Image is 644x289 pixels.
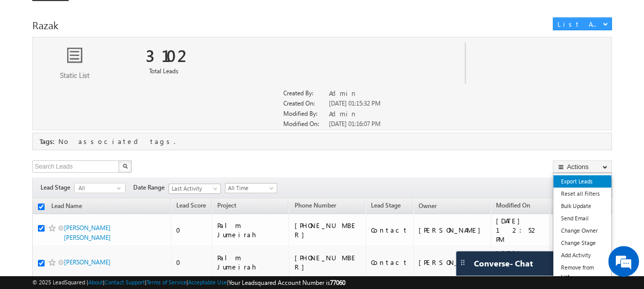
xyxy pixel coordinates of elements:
a: Mobile Number [550,200,603,213]
a: Change Owner [553,224,611,237]
span: Tags: [39,137,54,146]
a: About [88,279,103,285]
div: Contact [371,225,408,235]
a: Export Leads [553,175,611,188]
span: Project [217,201,236,209]
span: All [75,183,117,193]
div: [PERSON_NAME] [419,225,486,235]
a: Reset all Filters [553,188,611,200]
em: Start Chat [139,221,186,235]
a: All Time [225,183,277,193]
span: Lead Score [176,201,206,209]
span: Admin [329,109,358,118]
input: Check all records [38,203,45,210]
span: © 2025 LeadSquared | | | | | [32,278,345,287]
div: [DATE] 01:15:32 PM [329,99,417,109]
span: Lead Stage [40,183,74,192]
div: Created By: [283,89,325,99]
a: Lead Stage [366,200,406,213]
a: Project [212,200,241,213]
a: Lead Score [171,200,211,213]
a: Lead Name [46,200,87,214]
div: Palm Jumeirah [217,253,284,272]
span: Total Leads [149,67,178,75]
a: Add Activity [553,249,611,261]
span: Modified On [496,201,530,209]
div: [DATE] 12:52 PM [496,216,545,244]
a: Contact Support [105,279,145,285]
img: d_60004797649_company_0_60004797649 [17,54,43,67]
a: Send Email [553,212,611,224]
div: 0 [176,258,207,267]
span: Converse - Chat [474,259,533,268]
span: No associated tags. [58,137,175,146]
button: Actions [553,160,612,173]
span: Your Leadsquared Account Number is [228,279,345,286]
a: Change Stage [553,237,611,249]
div: Created On: [283,99,325,109]
a: Phone Number [289,200,341,213]
span: Date Range [133,183,169,192]
div: Palm Jumeirah [217,221,284,239]
span: 77060 [330,279,345,286]
span: Phone Number [294,201,336,209]
div: [DATE] 01:16:07 PM [329,119,417,130]
a: Terms of Service [147,279,186,285]
img: Search [122,163,128,169]
a: [PERSON_NAME] [PERSON_NAME] [64,224,111,241]
a: Bulk Update [553,200,611,212]
div: Modified By: [283,109,325,119]
div: Chat with us now [53,54,172,67]
span: Admin [329,89,358,97]
div: [DATE] 12:53 PM [496,249,545,276]
div: Modified On: [283,119,325,130]
a: Last Activity [169,183,221,194]
a: Acceptable Use [188,279,227,285]
div: [PHONE_NUMBER] [294,221,361,239]
textarea: Type your message and hit 'Enter' [13,95,187,213]
a: Modified On [491,200,535,213]
div: List Actions [557,19,601,29]
span: Lead Stage [371,201,401,209]
div: 3102 [144,42,183,66]
div: [PERSON_NAME] [419,258,486,267]
div: 0 [176,225,207,235]
div: [PHONE_NUMBER] [294,253,361,272]
span: select [117,185,125,190]
div: Minimize live chat window [168,5,193,30]
img: carter-drag [459,258,467,266]
span: Owner [419,202,437,210]
div: Contact [371,258,408,267]
span: Last Activity [169,184,218,193]
a: [PERSON_NAME] [64,258,111,266]
a: Remove from List [553,261,611,283]
span: All Time [225,183,274,193]
p: Static List [33,71,117,80]
div: Razak [32,17,513,32]
button: List Actions [553,17,612,30]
